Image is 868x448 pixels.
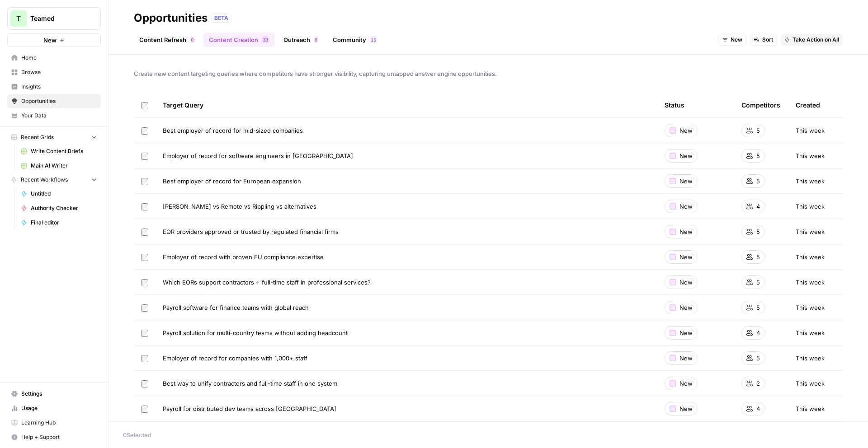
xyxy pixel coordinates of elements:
div: 33 [262,36,269,43]
span: This week [796,303,825,312]
span: Authority Checker [31,204,97,212]
span: New [679,227,693,236]
div: 6 [314,36,318,43]
span: New [679,328,693,337]
span: This week [796,404,825,413]
span: This week [796,278,825,287]
span: New [679,303,693,312]
a: Content Creation33 [203,33,274,47]
button: New [7,33,101,47]
span: New [679,177,693,186]
a: Learning Hub [7,415,101,430]
span: Usage [21,404,97,412]
span: Payroll solution for multi-country teams without adding headcount [163,328,348,337]
span: 5 [756,278,760,287]
span: 5 [756,177,760,186]
a: Outreach6 [278,33,324,47]
span: 5 [373,36,376,43]
span: 5 [756,252,760,261]
span: Payroll software for finance teams with global reach [163,303,309,312]
span: Teamed [30,14,85,23]
span: 2 [756,379,760,388]
div: 0 Selected [123,430,854,439]
div: 15 [370,36,377,43]
span: Sort [762,36,773,44]
span: Employer of record for companies with 1,000+ staff [163,354,307,363]
span: 3 [265,36,268,43]
span: Learning Hub [21,419,97,427]
span: 3 [263,36,265,43]
span: 6 [315,36,317,43]
span: This week [796,328,825,337]
span: 1 [371,36,373,43]
span: [PERSON_NAME] vs Remote vs Rippling vs alternatives [163,202,316,211]
span: Best employer of record for mid-sized companies [163,126,303,135]
span: 5 [756,126,760,135]
span: New [731,36,742,44]
span: New [679,278,693,287]
span: This week [796,126,825,135]
div: Created [796,93,820,117]
span: This week [796,202,825,211]
a: Usage [7,401,101,415]
span: Untitled [31,190,97,198]
span: 4 [756,328,760,337]
a: Insights [7,79,101,94]
span: Home [21,54,97,62]
button: Recent Grids [7,131,101,144]
span: Employer of record for software engineers in [GEOGRAPHIC_DATA] [163,151,353,160]
span: This week [796,354,825,363]
span: Opportunities [21,97,97,105]
a: Your Data [7,108,101,123]
a: Settings [7,387,101,401]
span: Help + Support [21,433,97,441]
div: Target Query [163,93,650,117]
span: Create new content targeting queries where competitors have stronger visibility, capturing untapp... [134,69,843,78]
span: Recent Workflows [21,176,68,184]
span: This week [796,177,825,186]
a: Browse [7,65,101,79]
span: T [16,13,21,24]
span: Final editor [31,219,97,227]
button: Help + Support [7,430,101,444]
span: New [679,404,693,413]
a: Home [7,51,101,65]
span: Take Action on All [793,36,839,44]
span: New [679,379,693,388]
span: Employer of record with proven EU compliance expertise [163,252,324,261]
span: Insights [21,83,97,91]
span: 4 [756,202,760,211]
div: BETA [211,14,231,23]
span: Main AI Writer [31,162,97,170]
span: Best way to unify contractors and full-time staff in one system [163,379,337,388]
div: 0 [190,36,194,43]
button: New [718,34,746,46]
span: New [43,36,57,45]
span: This week [796,379,825,388]
span: New [679,151,693,160]
span: Your Data [21,112,97,120]
a: Final editor [17,215,101,230]
span: This week [796,151,825,160]
button: Workspace: Teamed [7,7,101,30]
a: Untitled [17,187,101,201]
a: Write Content Briefs [17,144,101,159]
div: Status [665,93,684,117]
span: Settings [21,390,97,398]
a: Main AI Writer [17,159,101,173]
span: Browse [21,68,97,76]
div: Opportunities [134,11,208,25]
span: 4 [756,404,760,413]
span: New [679,252,693,261]
a: Community15 [327,33,382,47]
span: 5 [756,151,760,160]
span: New [679,126,693,135]
a: Authority Checker [17,201,101,215]
button: Recent Workflows [7,173,101,187]
span: New [679,202,693,211]
a: Opportunities [7,94,101,108]
span: Write Content Briefs [31,147,97,155]
span: Recent Grids [21,133,54,141]
span: 0 [191,36,193,43]
button: Take Action on All [781,34,843,46]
